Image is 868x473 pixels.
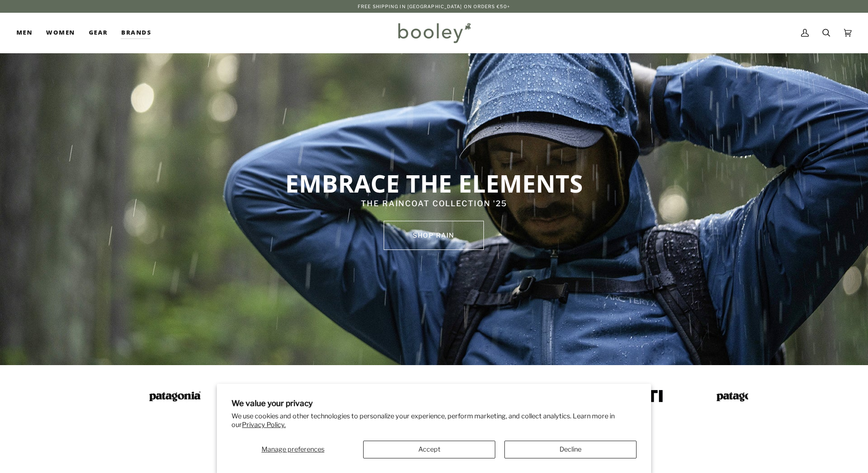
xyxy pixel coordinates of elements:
p: THE RAINCOAT COLLECTION '25 [172,198,696,210]
span: Gear [89,28,108,37]
span: Manage preferences [262,445,324,453]
a: SHOP rain [384,221,484,250]
span: Women [46,28,75,37]
a: Brands [114,13,158,53]
button: Accept [363,441,495,458]
p: We use cookies and other technologies to personalize your experience, perform marketing, and coll... [231,412,637,429]
a: Gear [82,13,115,53]
span: Men [16,28,32,37]
button: Manage preferences [231,441,354,458]
a: Men [16,13,39,53]
h2: We value your privacy [231,398,637,408]
a: Privacy Policy. [242,421,286,429]
p: EMBRACE THE ELEMENTS [172,168,696,198]
span: Brands [121,28,151,37]
p: Free Shipping in [GEOGRAPHIC_DATA] on Orders €50+ [358,3,510,10]
a: Women [39,13,82,53]
button: Decline [504,441,637,458]
img: Booley [394,20,474,46]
